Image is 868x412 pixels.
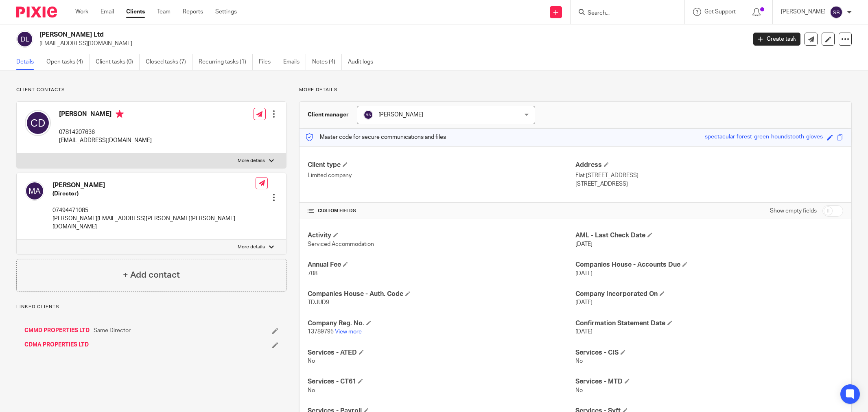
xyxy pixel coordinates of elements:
[308,290,575,298] h4: Companies House - Auth. Code
[299,87,852,93] p: More details
[39,31,601,39] h2: [PERSON_NAME] Ltd
[52,181,256,190] h4: [PERSON_NAME]
[25,181,44,201] img: svg%3E
[575,161,843,169] h4: Address
[575,241,593,247] span: [DATE]
[348,54,379,70] a: Audit logs
[781,8,826,16] p: [PERSON_NAME]
[308,161,575,169] h4: Client type
[308,231,575,240] h4: Activity
[308,388,315,393] span: No
[52,215,256,231] p: [PERSON_NAME][EMAIL_ADDRESS][PERSON_NAME][PERSON_NAME][DOMAIN_NAME]
[306,133,446,141] p: Master code for secure communications and files
[39,39,741,48] p: [EMAIL_ADDRESS][DOMAIN_NAME]
[312,54,342,70] a: Notes (4)
[587,10,660,17] input: Search
[753,33,800,46] a: Create task
[704,9,736,15] span: Get Support
[96,54,140,70] a: Client tasks (0)
[575,388,583,393] span: No
[59,128,152,136] p: 07814207636
[830,6,843,19] img: svg%3E
[575,300,593,305] span: [DATE]
[146,54,192,70] a: Closed tasks (7)
[94,327,131,335] span: Same Director
[575,180,843,188] p: [STREET_ADDRESS]
[16,54,40,70] a: Details
[308,300,329,305] span: TDJUD9
[238,244,265,250] p: More details
[308,171,575,180] p: Limited company
[308,111,349,119] h3: Client manager
[24,341,89,349] a: CDMA PROPERTIES LTD
[575,271,593,276] span: [DATE]
[308,261,575,269] h4: Annual Fee
[308,358,315,364] span: No
[16,31,33,48] img: svg%3E
[363,110,373,120] img: svg%3E
[123,269,180,281] h4: + Add contact
[75,8,88,16] a: Work
[378,112,423,118] span: [PERSON_NAME]
[335,329,362,335] a: View more
[308,348,575,357] h4: Services - ATED
[575,329,593,335] span: [DATE]
[16,304,286,310] p: Linked clients
[183,8,203,16] a: Reports
[283,54,306,70] a: Emails
[24,327,90,335] a: CMMD PROPERTIES LTD
[59,136,152,145] p: [EMAIL_ADDRESS][DOMAIN_NAME]
[575,261,843,269] h4: Companies House - Accounts Due
[16,7,57,18] img: Pixie
[575,171,843,180] p: Flat [STREET_ADDRESS]
[575,377,843,386] h4: Services - MTD
[101,8,114,16] a: Email
[308,271,317,276] span: 708
[52,190,256,198] h5: (Director)
[308,241,374,247] span: Serviced Accommodation
[575,358,583,364] span: No
[215,8,237,16] a: Settings
[575,231,843,240] h4: AML - Last Check Date
[59,110,152,120] h4: [PERSON_NAME]
[308,377,575,386] h4: Services - CT61
[238,158,265,164] p: More details
[52,206,256,215] p: 07494471085
[575,348,843,357] h4: Services - CIS
[157,8,171,16] a: Team
[308,208,575,214] h4: CUSTOM FIELDS
[116,110,124,118] i: Primary
[705,133,823,142] div: spectacular-forest-green-houndstooth-gloves
[308,329,334,335] span: 13789795
[126,8,145,16] a: Clients
[46,54,90,70] a: Open tasks (4)
[259,54,277,70] a: Files
[575,290,843,298] h4: Company Incorporated On
[575,319,843,328] h4: Confirmation Statement Date
[770,207,817,215] label: Show empty fields
[16,87,286,93] p: Client contacts
[199,54,253,70] a: Recurring tasks (1)
[25,110,51,136] img: svg%3E
[308,319,575,328] h4: Company Reg. No.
